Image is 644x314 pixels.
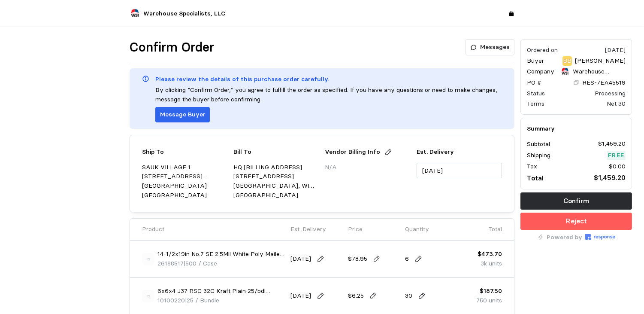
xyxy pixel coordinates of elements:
[157,250,285,259] p: 14-1/2x19in No.7 SE 2.5Mil White Poly Mailer 500/cs 90cs/pallet
[417,163,502,179] input: MM/DD/YYYY
[157,296,185,304] span: 10100220
[325,163,411,172] p: N/A
[142,172,227,181] p: [STREET_ADDRESS][PERSON_NAME]
[527,56,544,66] p: Buyer
[527,88,545,98] div: Status
[527,46,558,55] div: Ordered on
[160,110,206,119] p: Message Buyer
[480,43,510,52] p: Messages
[142,163,227,172] p: SAUK VILLAGE 1
[325,147,381,157] p: Vendor Billing Info
[527,172,544,183] p: Total
[155,85,502,104] p: By clicking “Confirm Order,” you agree to fulfill the order as specified. If you have any questio...
[520,192,632,209] button: Confirm
[184,259,217,267] span: | 500 / Case
[527,162,537,171] p: Tax
[527,67,554,76] p: Company
[233,191,319,200] p: [GEOGRAPHIC_DATA]
[520,212,632,229] button: Reject
[563,195,589,206] p: Confirm
[290,225,326,234] p: Est. Delivery
[466,39,514,55] button: Messages
[476,287,502,296] p: $187.50
[348,254,367,264] p: $78.95
[527,78,541,87] p: PO #
[595,88,626,98] div: Processing
[609,162,626,171] p: $0.00
[142,290,154,302] img: svg%3e
[573,67,626,76] p: Warehouse Specialists, LLC
[185,296,219,304] span: | 25 / Bundle
[566,216,587,226] p: Reject
[527,151,550,160] p: Shipping
[155,75,329,84] p: Please review the details of this purchase order carefully.
[290,291,311,301] p: [DATE]
[142,147,164,157] p: Ship To
[582,78,626,87] p: RES-7EA45519
[527,99,544,108] div: Terms
[527,124,626,133] h5: Summary
[142,225,164,234] p: Product
[233,181,319,191] p: [GEOGRAPHIC_DATA], WI 54912
[155,107,210,122] button: Message Buyer
[476,296,502,305] p: 750 units
[598,139,626,149] p: $1,459.20
[348,225,363,234] p: Price
[417,147,502,157] p: Est. Delivery
[290,254,311,264] p: [DATE]
[488,225,502,234] p: Total
[478,250,502,259] p: $473.70
[130,39,214,56] h1: Confirm Order
[142,253,154,265] img: svg%3e
[405,291,412,301] p: 30
[405,254,409,264] p: 6
[607,99,626,108] div: Net 30
[233,147,251,157] p: Bill To
[157,259,184,267] span: 26188517
[233,172,319,181] p: [STREET_ADDRESS]
[594,172,626,183] p: $1,459.20
[608,151,624,160] p: Free
[478,259,502,268] p: 3k units
[547,232,582,242] p: Powered by
[157,287,285,296] p: 6x6x4 J37 RSC 32C Kraft Plain 25/bdl 1500/un
[527,139,550,149] p: Subtotal
[142,191,227,200] p: [GEOGRAPHIC_DATA]
[143,9,225,18] p: Warehouse Specialists, LLC
[142,181,227,191] p: [GEOGRAPHIC_DATA]
[348,291,364,301] p: $6.25
[605,46,626,55] div: [DATE]
[405,225,429,234] p: Quantity
[233,163,319,172] p: HQ [BILLING ADDRESS]
[585,234,615,240] img: Response Logo
[575,56,626,66] p: [PERSON_NAME]
[563,56,571,66] p: BB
